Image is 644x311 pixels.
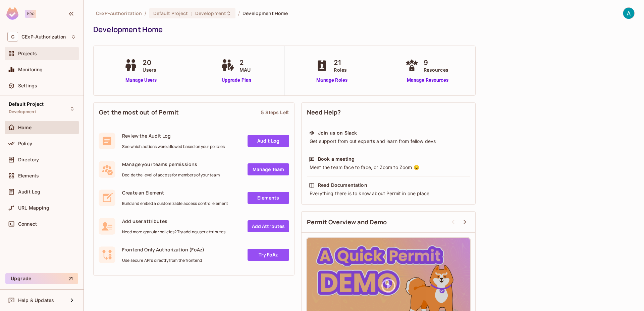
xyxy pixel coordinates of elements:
[334,66,347,73] span: Roles
[153,10,188,16] span: Default Project
[122,161,220,167] span: Manage your teams permissions
[25,10,36,18] div: Pro
[143,66,156,73] span: Users
[307,108,341,116] span: Need Help?
[318,156,355,162] div: Book a meeting
[18,173,39,178] span: Elements
[18,67,43,72] span: Monitoring
[18,141,32,146] span: Policy
[6,7,18,20] img: SReyMgAAAABJRU5ErkJggg==
[424,58,448,68] span: 9
[122,218,225,224] span: Add user attributes
[248,192,289,204] a: Elements
[18,205,49,211] span: URL Mapping
[122,77,160,84] a: Manage Users
[122,246,204,253] span: Frontend Only Authorization (FoAz)
[122,258,204,263] span: Use secure API's directly from the frontend
[314,77,350,84] a: Manage Roles
[18,51,37,56] span: Projects
[404,77,452,84] a: Manage Resources
[9,109,36,114] span: Development
[122,189,228,196] span: Create an Element
[18,157,39,162] span: Directory
[261,109,289,115] div: 5 Steps Left
[99,108,179,116] span: Get the most out of Permit
[122,172,220,178] span: Decide the level of access for members of your team
[309,138,468,145] div: Get support from out experts and learn from fellow devs
[7,32,18,42] span: C
[248,135,289,147] a: Audit Log
[21,34,66,40] span: Workspace: CExP-Authorization
[191,11,193,16] span: :
[195,10,226,16] span: Development
[238,10,240,16] li: /
[623,8,634,19] img: Authorization CExP
[239,66,251,73] span: MAU
[96,10,142,16] span: the active workspace
[18,189,40,195] span: Audit Log
[18,125,32,130] span: Home
[424,66,448,73] span: Resources
[143,58,156,68] span: 20
[145,10,146,16] li: /
[122,201,228,206] span: Build and embed a customizable access control element
[239,58,251,68] span: 2
[122,229,225,235] span: Need more granular policies? Try adding user attributes
[18,83,37,88] span: Settings
[318,182,367,188] div: Read Documentation
[5,273,78,284] button: Upgrade
[248,249,289,261] a: Try FoAz
[307,218,387,226] span: Permit Overview and Demo
[9,101,44,107] span: Default Project
[309,190,468,197] div: Everything there is to know about Permit in one place
[334,58,347,68] span: 21
[309,164,468,171] div: Meet the team face to face, or Zoom to Zoom 😉
[18,298,54,303] span: Help & Updates
[122,144,225,149] span: See which actions were allowed based on your policies
[93,24,631,34] div: Development Home
[318,130,357,136] div: Join us on Slack
[18,221,37,227] span: Connect
[248,163,289,175] a: Manage Team
[243,10,288,16] span: Development Home
[219,77,254,84] a: Upgrade Plan
[248,220,289,232] a: Add Attrbutes
[122,133,225,139] span: Review the Audit Log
